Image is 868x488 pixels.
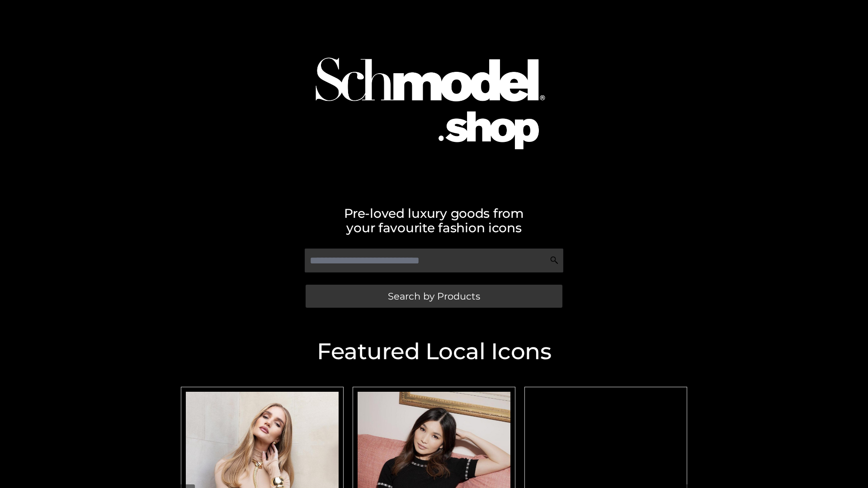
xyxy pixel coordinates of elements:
[176,340,692,363] h2: Featured Local Icons​
[306,285,562,308] a: Search by Products
[550,256,559,265] img: Search Icon
[176,206,692,235] h2: Pre-loved luxury goods from your favourite fashion icons
[388,291,480,301] span: Search by Products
